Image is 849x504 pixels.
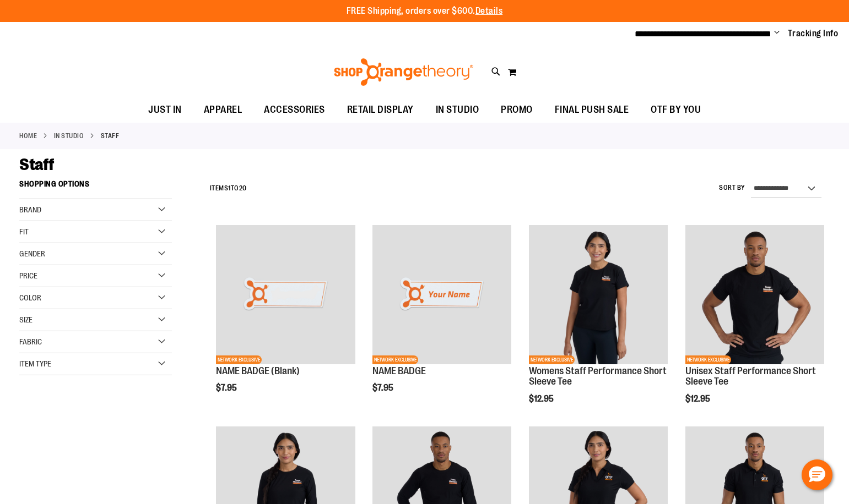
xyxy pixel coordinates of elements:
[347,97,414,122] span: RETAIL DISPLAY
[19,227,29,236] span: Fit
[529,225,668,364] img: Womens Staff Performance Short Sleeve Tee
[336,97,425,123] a: RETAIL DISPLAY
[685,225,824,365] a: Unisex Staff Performance Short Sleeve TeeNETWORK EXCLUSIVE
[501,97,533,122] span: PROMO
[19,359,51,368] span: Item Type
[774,28,780,39] button: Account menu
[216,365,300,376] a: NAME BADGE (Blank)
[239,184,247,192] span: 20
[529,365,667,387] a: Womens Staff Performance Short Sleeve Tee
[19,249,45,258] span: Gender
[19,205,41,214] span: Brand
[685,394,712,404] span: $12.95
[19,131,37,141] a: Home
[651,97,701,122] span: OTF BY YOU
[529,394,555,404] span: $12.95
[475,6,503,16] a: Details
[253,97,336,123] a: ACCESSORIES
[347,5,503,18] p: FREE Shipping, orders over $600.
[788,28,839,40] a: Tracking Info
[544,97,640,123] a: FINAL PUSH SALE
[529,355,575,364] span: NETWORK EXCLUSIVE
[529,225,668,365] a: Womens Staff Performance Short Sleeve TeeNETWORK EXCLUSIVE
[210,220,360,421] div: product
[19,155,55,174] span: Staff
[101,131,120,141] strong: Staff
[680,220,830,432] div: product
[719,183,745,193] label: Sort By
[555,97,629,122] span: FINAL PUSH SALE
[216,225,355,365] a: NAME BADGE (Blank)NETWORK EXCLUSIVE
[685,365,816,387] a: Unisex Staff Performance Short Sleeve Tee
[228,184,231,192] span: 1
[204,97,242,122] span: APPAREL
[137,97,193,123] a: JUST IN
[332,58,475,86] img: Shop Orangetheory
[372,355,418,364] span: NETWORK EXCLUSIVE
[19,337,42,346] span: Fabric
[490,97,544,123] a: PROMO
[372,383,395,393] span: $7.95
[19,271,37,280] span: Price
[54,131,84,141] a: IN STUDIO
[216,383,239,393] span: $7.95
[19,293,41,302] span: Color
[523,220,673,432] div: product
[372,225,511,364] img: Product image for NAME BADGE
[367,220,517,421] div: product
[436,97,479,122] span: IN STUDIO
[19,174,172,199] strong: Shopping Options
[216,355,262,364] span: NETWORK EXCLUSIVE
[802,459,832,490] button: Hello, have a question? Let’s chat.
[19,315,33,324] span: Size
[425,97,490,122] a: IN STUDIO
[216,225,355,364] img: NAME BADGE (Blank)
[210,180,247,197] h2: Items to
[372,365,426,376] a: NAME BADGE
[685,225,824,364] img: Unisex Staff Performance Short Sleeve Tee
[264,97,325,122] span: ACCESSORIES
[193,97,253,123] a: APPAREL
[148,97,182,122] span: JUST IN
[640,97,712,123] a: OTF BY YOU
[372,225,511,365] a: Product image for NAME BADGENETWORK EXCLUSIVE
[685,355,731,364] span: NETWORK EXCLUSIVE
